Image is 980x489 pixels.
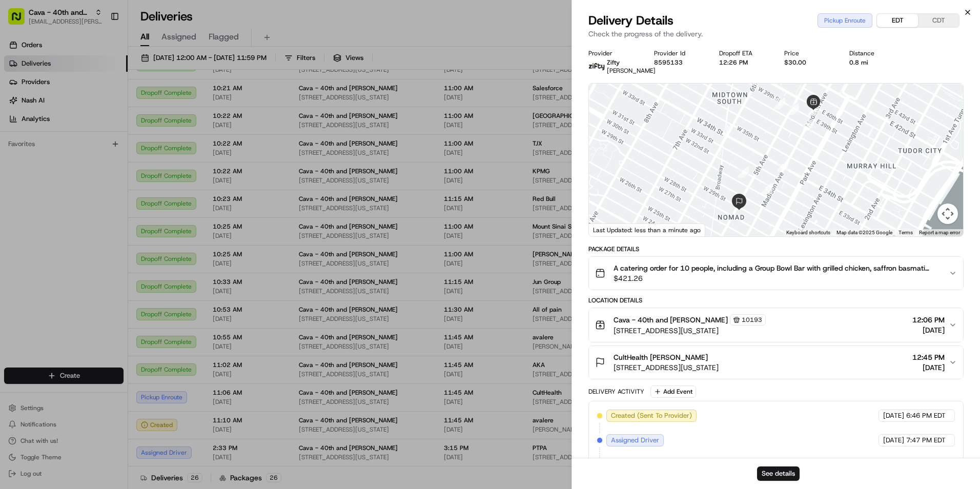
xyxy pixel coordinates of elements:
[174,101,187,113] button: Start new chat
[912,315,945,325] span: 12:06 PM
[588,29,964,39] p: Check the progress of the delivery.
[589,308,963,342] button: Cava - 40th and [PERSON_NAME]10193[STREET_ADDRESS][US_STATE]12:06 PM[DATE]
[46,108,141,116] div: We're available if you need us!
[85,187,89,195] span: •
[899,230,913,235] a: Terms (opens in new tab)
[85,159,89,167] span: •
[10,149,27,166] img: Jaidyn Hatchett
[774,98,785,109] div: 6
[607,67,656,75] span: [PERSON_NAME]
[589,223,705,236] div: Last Updated: less than a minute ago
[738,167,749,178] div: 2
[10,10,31,31] img: Nash
[32,187,83,195] span: [PERSON_NAME]
[849,58,898,67] div: 0.8 mi
[614,263,941,273] span: A catering order for 10 people, including a Group Bowl Bar with grilled chicken, saffron basmati ...
[784,49,833,57] div: Price
[83,225,169,243] a: 💻API Documentation
[784,58,833,67] div: $30.00
[912,325,945,335] span: [DATE]
[614,273,941,283] span: $421.26
[588,49,637,57] div: Provider
[91,187,112,195] span: [DATE]
[937,203,958,224] button: Map camera controls
[719,58,768,67] div: 12:26 PM
[614,362,719,373] span: [STREET_ADDRESS][US_STATE]
[607,58,620,67] span: Zifty
[611,411,692,420] span: Created (Sent To Provider)
[761,183,772,194] div: 1
[883,411,904,420] span: [DATE]
[919,230,960,235] a: Report a map error
[588,58,605,75] img: zifty-logo-trans-sq.png
[719,49,768,57] div: Dropoff ETA
[591,223,625,236] a: Open this area in Google Maps (opens a new window)
[589,257,963,290] button: A catering order for 10 people, including a Group Bowl Bar with grilled chicken, saffron basmati ...
[91,159,112,167] span: [DATE]
[757,466,800,481] button: See details
[10,41,187,57] p: Welcome 👋
[588,296,964,304] div: Location Details
[10,133,69,141] div: Past conversations
[803,119,814,131] div: 4
[877,14,918,27] button: EDT
[591,223,625,236] img: Google
[97,229,165,239] span: API Documentation
[654,49,703,57] div: Provider Id
[589,346,963,379] button: CultHealth [PERSON_NAME][STREET_ADDRESS][US_STATE]12:45 PM[DATE]
[906,411,946,420] span: 6:46 PM EDT
[21,229,78,239] span: Knowledge Base
[906,436,946,445] span: 7:47 PM EDT
[588,245,964,253] div: Package Details
[10,230,18,238] div: 📗
[6,225,83,243] a: 📗Knowledge Base
[102,254,124,262] span: Pylon
[72,254,124,262] a: Powered byPylon
[836,230,892,235] span: Map data ©2025 Google
[912,352,945,362] span: 12:45 PM
[742,316,762,324] span: 10193
[588,388,644,396] div: Delivery Activity
[777,160,788,172] div: 3
[10,177,27,193] img: Jaidyn Hatchett
[918,14,959,27] button: CDT
[788,104,799,115] div: 5
[614,352,708,362] span: CultHealth [PERSON_NAME]
[32,159,83,167] span: [PERSON_NAME]
[611,436,659,445] span: Assigned Driver
[614,325,766,336] span: [STREET_ADDRESS][US_STATE]
[87,230,95,238] div: 💻
[808,105,819,116] div: 14
[654,58,683,67] button: 8595133
[27,66,169,77] input: Clear
[849,49,898,57] div: Distance
[46,98,168,108] div: Start new chat
[22,98,40,116] img: 8571987876998_91fb9ceb93ad5c398215_72.jpg
[650,385,696,398] button: Add Event
[588,12,673,29] span: Delivery Details
[614,315,728,325] span: Cava - 40th and [PERSON_NAME]
[159,131,187,144] button: See all
[786,229,830,236] button: Keyboard shortcuts
[10,98,29,116] img: 1736555255976-a54dd68f-1ca7-489b-9aae-adbdc363a1c4
[912,362,945,373] span: [DATE]
[883,436,904,445] span: [DATE]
